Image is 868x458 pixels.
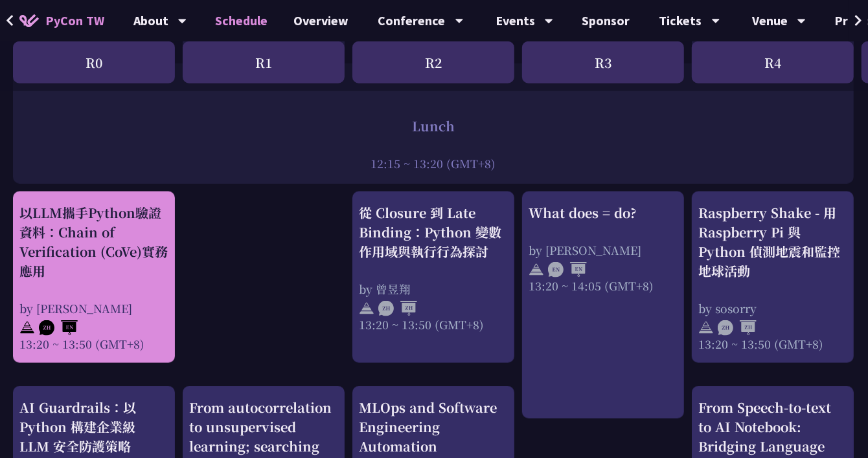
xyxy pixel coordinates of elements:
div: 12:15 ~ 13:20 (GMT+8) [19,155,847,171]
div: 13:20 ~ 13:50 (GMT+8) [698,336,847,352]
div: by 曾昱翔 [359,281,508,297]
div: by [PERSON_NAME] [529,242,678,258]
div: 13:20 ~ 14:05 (GMT+8) [529,278,678,294]
a: What does = do? by [PERSON_NAME] 13:20 ~ 14:05 (GMT+8) [529,203,678,407]
img: svg+xml;base64,PHN2ZyB4bWxucz0iaHR0cDovL3d3dy53My5vcmcvMjAwMC9zdmciIHdpZHRoPSIyNCIgaGVpZ2h0PSIyNC... [19,320,35,336]
a: PyCon TW [6,5,117,37]
div: R2 [352,41,514,83]
a: 以LLM攜手Python驗證資料：Chain of Verification (CoVe)實務應用 by [PERSON_NAME] 13:20 ~ 13:50 (GMT+8) [19,203,168,352]
img: ZHZH.38617ef.svg [378,301,417,316]
img: svg+xml;base64,PHN2ZyB4bWxucz0iaHR0cDovL3d3dy53My5vcmcvMjAwMC9zdmciIHdpZHRoPSIyNCIgaGVpZ2h0PSIyNC... [698,320,714,336]
img: svg+xml;base64,PHN2ZyB4bWxucz0iaHR0cDovL3d3dy53My5vcmcvMjAwMC9zdmciIHdpZHRoPSIyNCIgaGVpZ2h0PSIyNC... [529,262,544,278]
div: R0 [13,41,175,83]
img: ZHZH.38617ef.svg [718,320,757,336]
a: Raspberry Shake - 用 Raspberry Pi 與 Python 偵測地震和監控地球活動 by sosorry 13:20 ~ 13:50 (GMT+8) [698,203,847,352]
div: Raspberry Shake - 用 Raspberry Pi 與 Python 偵測地震和監控地球活動 [698,203,847,281]
div: 13:20 ~ 13:50 (GMT+8) [19,336,168,352]
div: What does = do? [529,203,678,223]
div: 13:20 ~ 13:50 (GMT+8) [359,316,508,333]
div: R1 [183,41,345,83]
img: ZHEN.371966e.svg [39,320,78,336]
div: 從 Closure 到 Late Binding：Python 變數作用域與執行行為探討 [359,203,508,261]
div: by [PERSON_NAME] [19,300,168,316]
div: AI Guardrails：以 Python 構建企業級 LLM 安全防護策略 [19,398,168,456]
div: Lunch [19,116,847,136]
span: PyCon TW [45,11,104,30]
div: by sosorry [698,300,847,316]
div: 以LLM攜手Python驗證資料：Chain of Verification (CoVe)實務應用 [19,203,168,281]
img: ENEN.5a408d1.svg [548,262,587,278]
img: svg+xml;base64,PHN2ZyB4bWxucz0iaHR0cDovL3d3dy53My5vcmcvMjAwMC9zdmciIHdpZHRoPSIyNCIgaGVpZ2h0PSIyNC... [359,301,374,316]
a: 從 Closure 到 Late Binding：Python 變數作用域與執行行為探討 by 曾昱翔 13:20 ~ 13:50 (GMT+8) [359,203,508,352]
div: R3 [522,41,684,83]
img: Home icon of PyCon TW 2025 [19,14,39,27]
div: R4 [692,41,854,83]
